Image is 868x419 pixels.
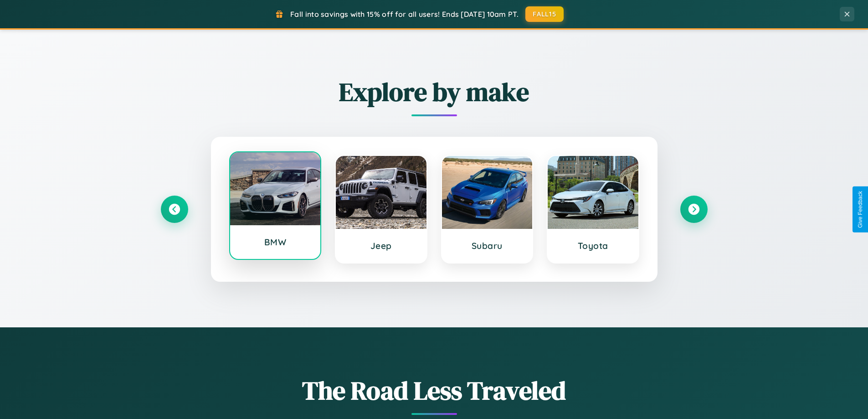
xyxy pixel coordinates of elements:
[525,6,564,22] button: FALL15
[345,240,417,251] h3: Jeep
[161,373,708,408] h1: The Road Less Traveled
[239,237,312,248] h3: BMW
[451,240,524,251] h3: Subaru
[161,74,708,109] h2: Explore by make
[290,10,519,19] span: Fall into savings with 15% off for all users! Ends [DATE] 10am PT.
[857,191,863,228] div: Give Feedback
[557,240,629,251] h3: Toyota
